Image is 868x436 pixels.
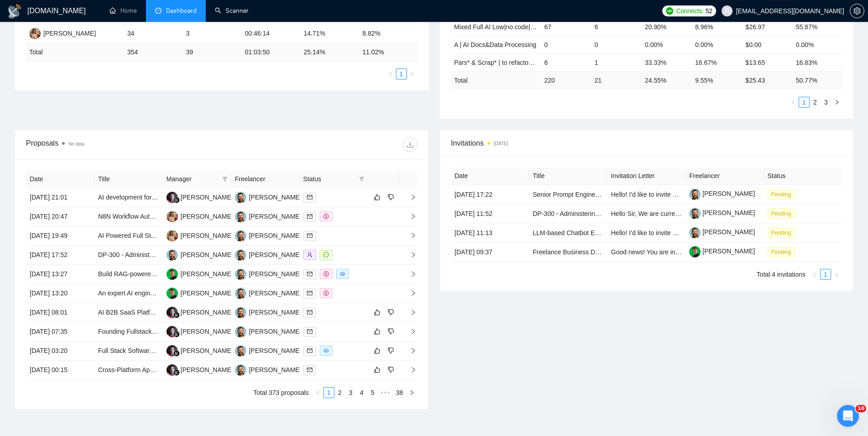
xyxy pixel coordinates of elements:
[235,268,246,280] img: VK
[235,231,301,239] a: VK[PERSON_NAME]
[235,211,246,222] img: VK
[249,307,301,317] div: [PERSON_NAME]
[166,7,197,15] span: Dashboard
[372,192,383,203] button: like
[181,192,233,202] div: [PERSON_NAME]
[324,388,334,398] a: 1
[378,387,393,398] li: Next 5 Pages
[821,97,832,108] li: 3
[235,327,301,335] a: VK[PERSON_NAME]
[406,387,417,398] button: right
[768,248,799,255] a: Pending
[768,190,799,198] a: Pending
[94,207,163,226] td: N8N Workflow Automation That Holds context
[393,388,406,398] a: 38
[166,212,233,220] a: AV[PERSON_NAME]
[94,246,163,265] td: DP-300 - Administering Relational Database on Microsoft Azure
[166,268,178,280] img: MB
[335,388,345,398] a: 2
[792,36,842,53] td: 0.00%
[388,71,393,77] span: left
[821,269,831,279] a: 1
[742,71,792,89] td: $ 25.43
[94,303,163,322] td: AI B2B SaaS Platform Development
[166,174,218,184] span: Manager
[742,18,792,36] td: $26.97
[768,247,795,257] span: Pending
[241,24,300,43] td: 00:46:14
[451,185,530,204] td: [DATE] 17:22
[374,347,380,354] span: like
[173,331,180,337] img: gigradar-bm.png
[393,387,406,398] li: 38
[181,269,233,279] div: [PERSON_NAME]
[533,191,695,198] a: Senior Prompt Engineer (LLM / AI Specialist – Freelance)
[529,185,608,204] td: Senior Prompt Engineer (LLM / AI Specialist – Freelance)
[837,405,859,427] iframe: Intercom live chat
[454,41,536,48] span: A | AI Docs&Data Processing
[98,194,174,201] a: AI development for chatbot
[98,232,349,239] a: AI Powered Full Stack Developer with AI Chatbot, AI Agent and AI Integration Experience
[26,322,94,341] td: [DATE] 07:35
[307,290,312,296] span: mail
[385,192,396,203] button: dislike
[166,308,233,315] a: SS[PERSON_NAME]
[403,232,416,239] span: right
[98,309,200,316] a: AI B2B SaaS Platform Development
[533,229,662,236] a: LLM-based Chatbot Engineer (Python, AI/ML)
[249,269,301,279] div: [PERSON_NAME]
[166,230,178,242] img: AV
[94,265,163,284] td: Build RAG-powered keyword mapping assistant in n8n (LLM + vector database)
[166,289,233,296] a: MB[PERSON_NAME]
[385,345,396,356] button: dislike
[254,387,309,398] li: Total 373 proposals
[403,309,416,315] span: right
[834,100,840,105] span: right
[307,194,312,200] span: mail
[810,97,821,108] li: 2
[235,308,301,315] a: VK[PERSON_NAME]
[792,53,842,71] td: 16.83%
[307,233,312,238] span: mail
[307,329,312,334] span: mail
[834,272,839,278] span: right
[166,231,233,239] a: AV[PERSON_NAME]
[94,170,163,188] th: Title
[235,307,246,318] img: VK
[689,190,755,197] a: [PERSON_NAME]
[388,309,394,316] span: dislike
[689,246,701,257] img: c1CkLHUIwD5Ucvm7oiXNAph9-NOmZLZpbVsUrINqn_V_EzHsJW7P7QxldjUFcJOdWX
[454,23,565,31] a: Mixed Full AI Low|no code|automations
[850,7,864,15] a: setting
[850,4,864,18] button: setting
[388,366,394,373] span: dislike
[706,6,712,16] span: 52
[533,210,712,217] a: DP-300 - Administering Relational Database on Microsoft Azure
[181,307,233,317] div: [PERSON_NAME]
[235,230,246,242] img: VK
[94,341,163,361] td: Full Stack Software Engineer (with AI Experience)
[307,271,312,277] span: mail
[26,361,94,380] td: [DATE] 00:15
[792,71,842,89] td: 50.77 %
[388,347,394,354] span: dislike
[385,326,396,337] button: dislike
[323,271,329,277] span: dollar
[98,251,278,258] a: DP-300 - Administering Relational Database on Microsoft Azure
[215,7,249,15] a: searchScanner
[181,211,233,221] div: [PERSON_NAME]
[676,6,703,16] span: Connects:
[340,271,345,277] span: eye
[385,364,396,375] button: dislike
[43,28,96,38] div: [PERSON_NAME]
[792,18,842,36] td: 55.87%
[241,43,300,61] td: 01:03:50
[7,4,22,19] img: logo
[451,204,530,223] td: [DATE] 11:52
[181,288,233,298] div: [PERSON_NAME]
[249,211,301,221] div: [PERSON_NAME]
[799,97,809,107] a: 1
[396,68,407,79] li: 1
[403,141,417,148] span: download
[26,188,94,207] td: [DATE] 21:01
